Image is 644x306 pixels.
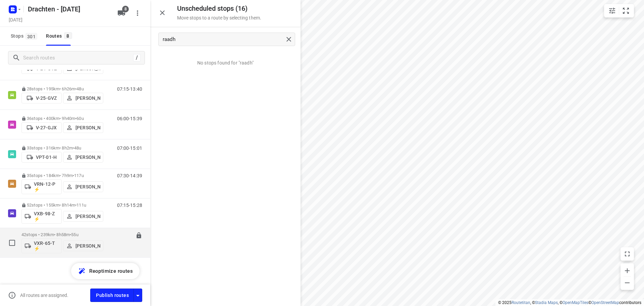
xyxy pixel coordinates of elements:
[96,291,129,300] span: Publish routes
[21,209,62,224] button: VXB-98-Z ⚡
[25,33,37,40] span: 301
[197,59,254,66] p: No stops found for "raadh"
[25,4,112,14] h5: Drachten - [DATE]
[34,241,59,251] p: VXR-65-T ⚡
[46,32,74,40] div: Routes
[21,122,62,133] button: V-27-GJX
[21,145,103,150] p: 33 stops • 316km • 8h2m
[75,116,76,121] span: •
[63,93,103,103] button: [PERSON_NAME]
[34,181,59,192] p: VRN-12-P ⚡
[177,15,261,20] p: Move stops to a route by selecting them.
[76,86,84,91] span: 48u
[64,32,72,39] span: 8
[619,4,633,17] button: Fit zoom
[71,232,78,237] span: 55u
[76,116,84,121] span: 60u
[591,300,619,305] a: OpenStreetMap
[21,173,103,178] p: 35 stops • 184km • 7h9m
[6,16,25,24] h5: [DATE]
[604,4,634,17] div: small contained button group
[63,241,103,251] button: [PERSON_NAME]
[21,203,103,208] p: 52 stops • 155km • 8h14m
[20,293,68,298] p: All routes are assigned.
[36,95,57,101] p: V-25-GVZ
[75,125,100,130] p: [PERSON_NAME]
[71,263,140,279] button: Reoptimize routes
[117,86,142,92] p: 07:15-13:40
[63,181,103,192] button: [PERSON_NAME]
[177,5,261,12] h5: Unscheduled stops ( 16 )
[21,93,62,103] button: V-25-GVZ
[63,152,103,163] button: [PERSON_NAME]
[136,232,142,240] button: Lock route
[75,184,100,189] p: [PERSON_NAME]
[117,145,142,151] p: 07:00-15:01
[34,211,59,222] p: VXB-98-Z ⚡
[21,179,62,194] button: VRN-12-P ⚡
[21,152,62,163] button: VPT-01-H
[21,238,62,253] button: VXR-65-T ⚡
[535,300,558,305] a: Stadia Maps
[75,86,76,91] span: •
[36,155,57,160] p: VPT-01-H
[498,300,641,305] li: © 2025 , © , © © contributors
[75,243,100,249] p: [PERSON_NAME]
[75,203,76,208] span: •
[36,125,57,130] p: V-27-GJX
[117,116,142,121] p: 06:00-15:39
[75,95,100,101] p: [PERSON_NAME]
[117,173,142,178] p: 07:30-14:39
[63,211,103,222] button: [PERSON_NAME]
[163,34,284,45] input: Search unscheduled stops
[21,116,103,121] p: 36 stops • 400km • 9h40m
[512,300,530,305] a: Routetitan
[74,173,84,178] span: 117u
[21,86,103,91] p: 28 stops • 195km • 6h26m
[74,145,81,150] span: 48u
[90,289,134,302] button: Publish routes
[63,122,103,133] button: [PERSON_NAME]
[73,173,74,178] span: •
[75,214,100,219] p: [PERSON_NAME]
[134,291,142,299] div: Driver app settings
[70,232,71,237] span: •
[21,232,103,237] p: 42 stops • 239km • 8h58m
[605,4,619,17] button: Map settings
[117,203,142,208] p: 07:15-15:28
[75,155,100,160] p: [PERSON_NAME]
[89,267,133,275] span: Reoptimize routes
[23,53,133,63] input: Search routes
[11,32,39,40] span: Stops
[115,6,128,20] button: 8
[76,203,86,208] span: 111u
[122,6,129,12] span: 8
[156,6,169,19] button: Close
[562,300,588,305] a: OpenMapTiles
[73,145,74,150] span: •
[133,54,141,61] div: /
[5,236,19,250] span: Select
